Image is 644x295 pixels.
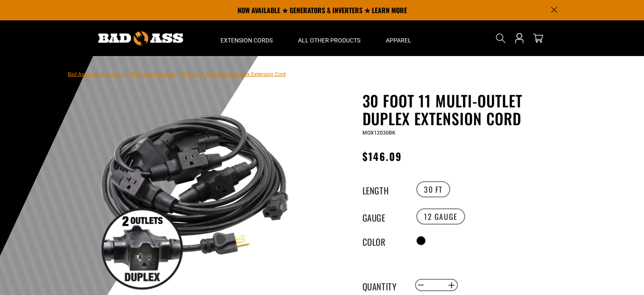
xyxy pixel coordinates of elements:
summary: Apparel [373,20,424,56]
span: Apparel [386,37,411,44]
summary: All Other Products [285,20,373,56]
legend: Color [362,235,405,246]
span: › [177,71,178,77]
label: Quantity [362,280,405,291]
legend: Gauge [362,211,405,222]
label: 12 Gauge [416,208,465,225]
span: 30 Foot 11 Multi-Outlet Duplex Extension Cord [180,71,286,77]
img: Bad Ass Extension Cords [98,31,183,45]
summary: Extension Cords [208,20,285,56]
legend: Length [362,184,405,195]
a: Bad Ass Extension Cords [68,71,125,77]
h1: 30 Foot 11 Multi-Outlet Duplex Extension Cord [362,92,570,127]
span: › [127,71,128,77]
a: Return to Collection [130,71,175,77]
span: Extension Cords [220,37,273,44]
span: MOX12030BK [362,130,396,136]
span: All Other Products [298,37,360,44]
nav: breadcrumbs [68,69,286,79]
summary: Search [494,31,507,45]
label: 30 FT [416,181,450,197]
span: $146.09 [362,149,402,164]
